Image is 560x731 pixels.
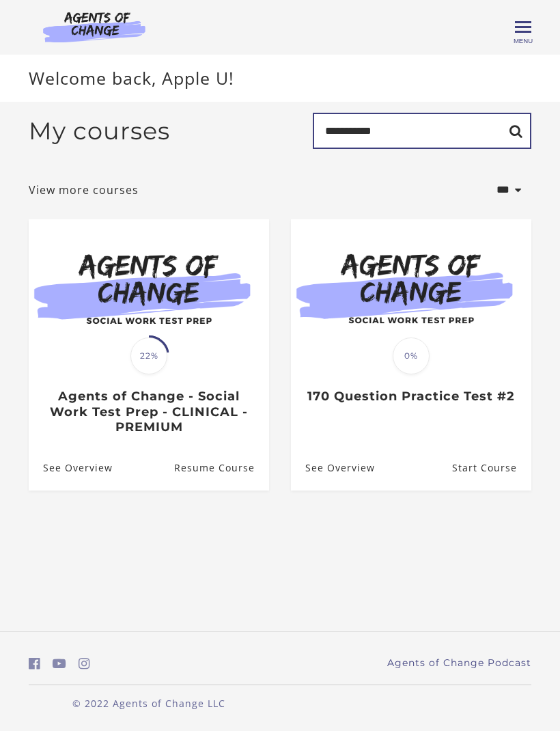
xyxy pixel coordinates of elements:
span: 22% [130,337,167,374]
h3: Agents of Change - Social Work Test Prep - CLINICAL - PREMIUM [43,389,254,435]
i: https://www.instagram.com/agentsofchangeprep/ (Open in a new window) [79,657,90,670]
a: https://www.facebook.com/groups/aswbtestprep (Open in a new window) [29,654,40,674]
h3: 170 Question Practice Test #2 [305,389,516,404]
i: https://www.youtube.com/c/AgentsofChangeTestPrepbyMeaganMitchell (Open in a new window) [53,657,66,670]
a: Agents of Change - Social Work Test Prep - CLINICAL - PREMIUM: See Overview [29,446,113,491]
a: https://www.youtube.com/c/AgentsofChangeTestPrepbyMeaganMitchell (Open in a new window) [53,654,66,674]
p: Welcome back, Apple U! [29,66,531,92]
button: Toggle menu Menu [515,19,531,36]
a: 170 Question Practice Test #2: Resume Course [452,446,531,491]
p: © 2022 Agents of Change LLC [29,696,269,711]
span: Menu [514,37,533,44]
a: View more courses [29,182,139,198]
span: Toggle menu [515,26,531,28]
a: Agents of Change - Social Work Test Prep - CLINICAL - PREMIUM: Resume Course [174,446,269,491]
img: Agents of Change Logo [29,11,160,42]
i: https://www.facebook.com/groups/aswbtestprep (Open in a new window) [29,657,40,670]
h2: My courses [29,117,170,146]
a: https://www.instagram.com/agentsofchangeprep/ (Open in a new window) [79,654,90,674]
a: 170 Question Practice Test #2: See Overview [291,446,375,491]
a: Agents of Change Podcast [387,656,531,670]
span: 0% [393,337,430,374]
